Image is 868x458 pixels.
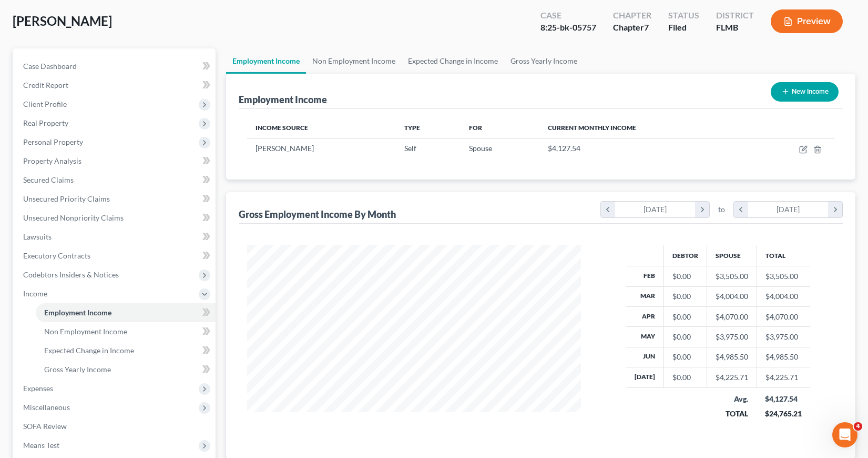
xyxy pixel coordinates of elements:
[548,144,580,153] span: $4,127.54
[672,332,698,342] div: $0.00
[626,266,664,286] th: Feb
[239,93,327,106] div: Employment Income
[672,372,698,383] div: $0.00
[23,81,68,89] span: Credit Report
[715,394,748,404] div: Avg.
[36,341,216,360] a: Expected Change in Income
[36,303,216,322] a: Employment Income
[15,57,216,76] a: Case Dashboard
[757,286,810,306] td: $4,004.00
[716,22,754,34] div: FLMB
[15,152,216,171] a: Property Analysis
[613,22,651,34] div: Chapter
[663,245,707,266] th: Debtor
[256,124,308,132] span: Income Source
[23,441,59,450] span: Means Test
[23,99,67,108] span: Client Profile
[540,9,596,22] div: Case
[615,202,696,217] div: [DATE]
[757,245,810,266] th: Total
[765,394,802,404] div: $4,127.54
[15,190,216,208] a: Unsecured Priority Claims
[757,347,810,367] td: $4,985.50
[23,251,90,260] span: Executory Contracts
[23,137,83,146] span: Personal Property
[716,9,754,22] div: District
[668,9,699,22] div: Status
[601,202,615,217] i: chevron_left
[15,76,216,95] a: Credit Report
[23,194,110,203] span: Unsecured Priority Claims
[23,422,67,431] span: SOFA Review
[757,266,810,286] td: $3,505.00
[626,367,664,387] th: [DATE]
[716,352,748,362] div: $4,985.50
[23,175,74,184] span: Secured Claims
[15,246,216,265] a: Executory Contracts
[23,118,68,127] span: Real Property
[626,327,664,347] th: May
[672,312,698,322] div: $0.00
[828,202,842,217] i: chevron_right
[23,213,124,222] span: Unsecured Nonpriority Claims
[716,291,748,302] div: $4,004.00
[672,271,698,282] div: $0.00
[715,409,748,419] div: TOTAL
[854,422,862,431] span: 4
[44,346,134,355] span: Expected Change in Income
[757,306,810,326] td: $4,070.00
[707,245,757,266] th: Spouse
[771,9,843,33] button: Preview
[716,312,748,322] div: $4,070.00
[540,22,596,34] div: 8:25-bk-05757
[668,22,699,34] div: Filed
[716,372,748,383] div: $4,225.71
[23,62,77,71] span: Case Dashboard
[23,270,119,279] span: Codebtors Insiders & Notices
[469,124,482,132] span: For
[404,144,416,153] span: Self
[765,409,802,419] div: $24,765.21
[402,48,504,74] a: Expected Change in Income
[23,232,52,241] span: Lawsuits
[734,202,748,217] i: chevron_left
[626,347,664,367] th: Jun
[757,327,810,347] td: $3,975.00
[716,271,748,282] div: $3,505.00
[23,403,70,412] span: Miscellaneous
[718,204,725,215] span: to
[504,48,584,74] a: Gross Yearly Income
[672,291,698,302] div: $0.00
[626,306,664,326] th: Apr
[15,417,216,436] a: SOFA Review
[748,202,829,217] div: [DATE]
[644,22,649,32] span: 7
[226,48,306,74] a: Employment Income
[695,202,709,217] i: chevron_right
[672,352,698,362] div: $0.00
[15,208,216,227] a: Unsecured Nonpriority Claims
[832,422,857,447] iframe: Intercom live chat
[771,82,839,102] button: New Income
[548,124,636,132] span: Current Monthly Income
[15,227,216,246] a: Lawsuits
[626,286,664,306] th: Mar
[404,124,420,132] span: Type
[469,144,492,153] span: Spouse
[757,367,810,387] td: $4,225.71
[306,48,402,74] a: Non Employment Income
[239,208,396,221] div: Gross Employment Income By Month
[613,9,651,22] div: Chapter
[23,384,53,393] span: Expenses
[716,332,748,342] div: $3,975.00
[44,365,111,374] span: Gross Yearly Income
[23,156,81,165] span: Property Analysis
[13,13,112,28] span: [PERSON_NAME]
[36,322,216,341] a: Non Employment Income
[44,327,127,336] span: Non Employment Income
[256,144,314,153] span: [PERSON_NAME]
[23,289,47,298] span: Income
[15,171,216,190] a: Secured Claims
[44,308,111,317] span: Employment Income
[36,360,216,379] a: Gross Yearly Income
